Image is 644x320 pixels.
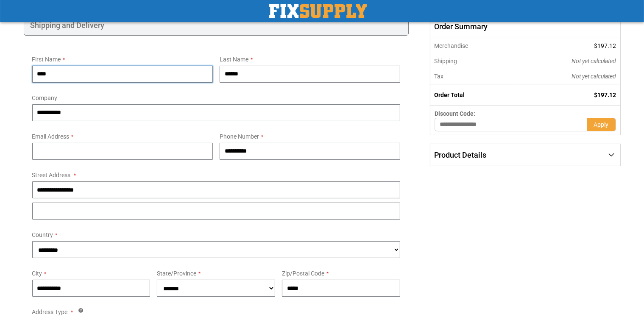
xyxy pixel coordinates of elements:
th: Tax [430,69,515,84]
th: Merchandise [430,38,515,53]
button: Apply [587,118,616,131]
span: First Name [32,56,61,63]
strong: Order Total [434,92,465,98]
span: Country [32,231,53,238]
a: store logo [269,4,367,18]
span: Discount Code: [435,110,475,117]
span: $197.12 [594,92,616,98]
span: Email Address [32,133,70,140]
span: Order Summary [430,15,620,38]
span: Phone Number [220,133,259,140]
span: Last Name [220,56,248,63]
span: Shipping [434,58,457,64]
span: Not yet calculated [572,73,616,80]
span: Product Details [434,150,486,159]
span: Street Address [32,172,71,178]
span: Zip/Postal Code [282,270,324,277]
span: Address Type [32,309,68,315]
span: $197.12 [594,42,616,49]
div: Shipping and Delivery [24,15,409,36]
span: Not yet calculated [572,58,616,64]
span: State/Province [157,270,196,277]
span: Apply [594,121,609,128]
span: City [32,270,42,277]
span: Company [32,95,58,101]
img: Fix Industrial Supply [269,4,367,18]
